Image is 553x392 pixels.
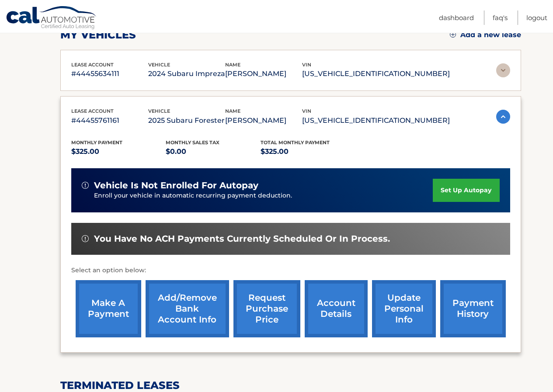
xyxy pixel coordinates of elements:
[148,62,170,68] span: vehicle
[233,280,300,337] a: request purchase price
[71,265,510,276] p: Select an option below:
[225,114,302,127] p: [PERSON_NAME]
[372,280,436,337] a: update personal info
[71,62,114,68] span: lease account
[71,68,148,80] p: #44455634111
[305,280,368,337] a: account details
[450,31,456,38] img: add.svg
[433,179,499,202] a: set up autopay
[6,6,97,31] a: Cal Automotive
[166,146,261,158] p: $0.00
[71,114,148,127] p: #44455761161
[71,108,114,114] span: lease account
[440,280,506,337] a: payment history
[496,110,510,124] img: accordion-active.svg
[76,280,141,337] a: make a payment
[439,10,474,25] a: Dashboard
[526,10,547,25] a: Logout
[225,62,240,68] span: name
[146,280,229,337] a: Add/Remove bank account info
[94,180,258,191] span: vehicle is not enrolled for autopay
[225,108,240,114] span: name
[94,191,433,201] p: Enroll your vehicle in automatic recurring payment deduction.
[493,10,508,25] a: FAQ's
[302,68,450,80] p: [US_VEHICLE_IDENTIFICATION_NUMBER]
[261,139,330,146] span: Total Monthly Payment
[148,114,225,127] p: 2025 Subaru Forester
[166,139,219,146] span: Monthly sales Tax
[60,379,521,392] h2: terminated leases
[71,139,122,146] span: Monthly Payment
[496,63,510,77] img: accordion-rest.svg
[71,146,166,158] p: $325.00
[261,146,355,158] p: $325.00
[94,233,390,244] span: You have no ACH payments currently scheduled or in process.
[225,68,302,80] p: [PERSON_NAME]
[82,182,89,189] img: alert-white.svg
[60,28,136,42] h2: my vehicles
[450,31,521,39] a: Add a new lease
[302,62,311,68] span: vin
[148,68,225,80] p: 2024 Subaru Impreza
[302,108,311,114] span: vin
[82,235,89,242] img: alert-white.svg
[148,108,170,114] span: vehicle
[302,114,450,127] p: [US_VEHICLE_IDENTIFICATION_NUMBER]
